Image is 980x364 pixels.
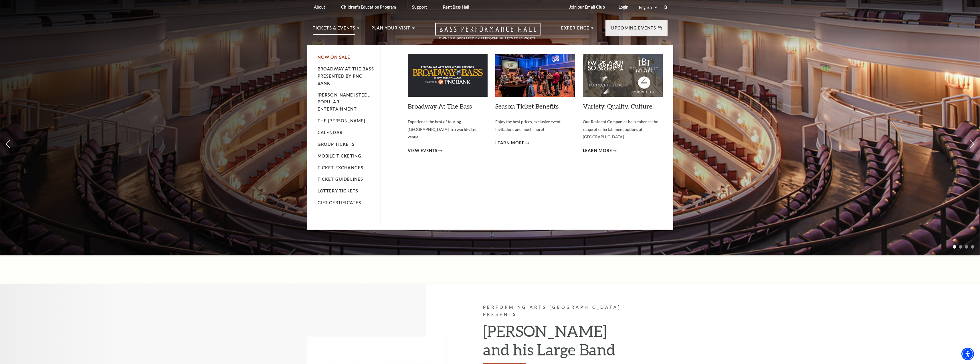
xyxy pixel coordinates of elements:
p: About [314,5,325,9]
h2: [PERSON_NAME] and his Large Band [483,322,636,364]
a: Variety. Quality. Culture. [583,102,654,110]
a: Now On Sale [318,55,351,60]
img: Variety. Quality. Culture. [583,54,663,97]
a: Ticket Exchanges [318,165,364,170]
a: Lottery Tickets [318,188,359,193]
a: Learn More Variety. Quality. Culture. [583,147,617,154]
a: Group Tickets [318,142,355,147]
p: Plan Your Visit [371,25,411,35]
a: Learn More Season Ticket Benefits [495,139,529,147]
p: Performing Arts [GEOGRAPHIC_DATA] Presents [483,304,636,318]
p: Children's Education Program [341,5,396,9]
span: Learn More [495,139,525,147]
span: View Events [408,147,438,154]
a: Gift Certificates [318,200,361,205]
a: [PERSON_NAME] Steel Popular Entertainment [318,93,370,112]
a: The [PERSON_NAME] [318,118,365,123]
a: Calendar [318,130,342,135]
img: Season Ticket Benefits [495,54,575,97]
select: Select: [638,5,658,10]
p: Tickets & Events [313,25,356,35]
p: Experience [561,25,590,35]
a: Broadway At The Bass [408,102,472,110]
p: Rent Bass Hall [443,5,469,9]
img: Broadway At The Bass [408,54,488,97]
a: Season Ticket Benefits [495,102,559,110]
p: Upcoming Events [611,25,656,35]
span: Learn More [583,147,612,154]
div: Accessibility Menu [961,348,974,360]
a: Broadway At The Bass presented by PNC Bank [318,66,374,86]
p: Enjoy the best prices, exclusive event invitations and much more! [495,118,575,133]
p: Support [412,5,427,9]
a: Ticket Guidelines [318,177,363,182]
a: Mobile Ticketing [318,154,362,158]
p: Our Resident Companies help enhance the range of entertainment options at [GEOGRAPHIC_DATA]. [583,118,663,141]
p: Experience the best of touring [GEOGRAPHIC_DATA] in a world-class venue. [408,118,488,141]
a: View Events [408,147,442,154]
a: Open this option [415,23,561,45]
